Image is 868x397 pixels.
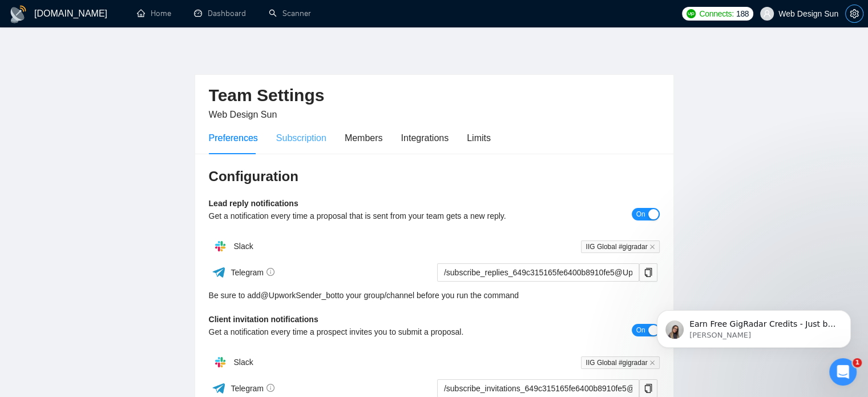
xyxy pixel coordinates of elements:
span: Web Design Sun [209,110,277,119]
span: setting [846,9,863,18]
h3: Configuration [209,167,660,186]
img: ww3wtPAAAAAElFTkSuQmCC [212,265,226,279]
a: searchScanner [269,9,311,18]
img: logo [9,5,27,23]
span: Telegram [231,268,274,277]
a: setting [845,9,863,18]
div: Be sure to add to your group/channel before you run the command [209,289,660,302]
span: 188 [736,7,749,20]
div: Limits [467,131,491,145]
span: IIG Global #gigradar [581,240,659,253]
div: Subscription [276,131,326,145]
a: @UpworkSender_bot [261,289,337,302]
span: user [763,10,771,18]
a: homeHome [137,9,171,18]
span: info-circle [267,268,274,276]
span: Slack [233,358,253,367]
div: Integrations [401,131,449,145]
h2: Team Settings [209,84,660,107]
button: copy [639,263,657,282]
a: dashboardDashboard [194,9,246,18]
div: Preferences [209,131,258,145]
img: ww3wtPAAAAAElFTkSuQmCC [212,381,226,395]
span: IIG Global #gigradar [581,356,659,369]
span: Slack [233,242,253,251]
b: Client invitation notifications [209,315,318,324]
iframe: Intercom notifications повідомлення [640,286,868,366]
img: hpQkSZIkSZIkSZIkSZIkSZIkSZIkSZIkSZIkSZIkSZIkSZIkSZIkSZIkSZIkSZIkSZIkSZIkSZIkSZIkSZIkSZIkSZIkSZIkS... [209,351,232,374]
span: copy [640,384,657,393]
span: Telegram [231,384,274,393]
div: Members [345,131,383,145]
b: Lead reply notifications [209,199,298,208]
button: setting [845,5,863,23]
span: copy [640,268,657,277]
div: Get a notification every time a prospect invites you to submit a proposal. [209,326,547,338]
span: On [636,324,645,336]
span: close [649,244,655,250]
img: hpQkSZIkSZIkSZIkSZIkSZIkSZIkSZIkSZIkSZIkSZIkSZIkSZIkSZIkSZIkSZIkSZIkSZIkSZIkSZIkSZIkSZIkSZIkSZIkS... [209,235,232,258]
img: upwork-logo.png [687,9,696,18]
div: Get a notification every time a proposal that is sent from your team gets a new reply. [209,210,547,222]
span: 1 [853,358,862,367]
iframe: Intercom live chat [829,358,857,386]
span: Connects: [699,7,733,20]
span: On [636,208,645,220]
span: info-circle [267,384,274,392]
